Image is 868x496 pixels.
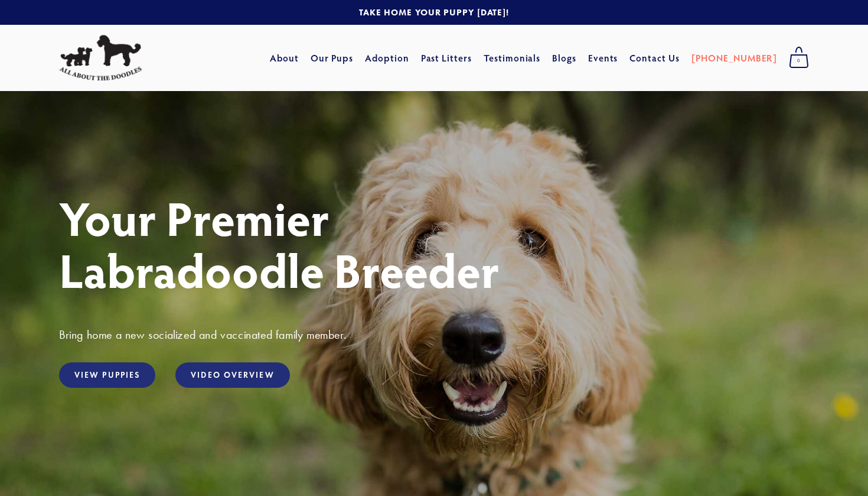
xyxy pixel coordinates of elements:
a: Past Litters [421,51,472,64]
a: Our Pups [311,47,354,69]
h1: Your Premier Labradoodle Breeder [59,192,809,296]
a: [PHONE_NUMBER] [691,47,777,69]
a: Blogs [552,47,576,69]
a: Events [588,47,618,69]
a: Adoption [365,47,409,69]
span: 0 [789,53,809,69]
a: 0 items in cart [783,43,815,73]
a: View Puppies [59,362,155,388]
a: Video Overview [175,362,289,388]
a: About [270,47,299,69]
a: Contact Us [629,47,680,69]
a: Testimonials [484,47,541,69]
h3: Bring home a new socialized and vaccinated family member. [59,327,809,342]
img: All About The Doodles [59,35,142,81]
